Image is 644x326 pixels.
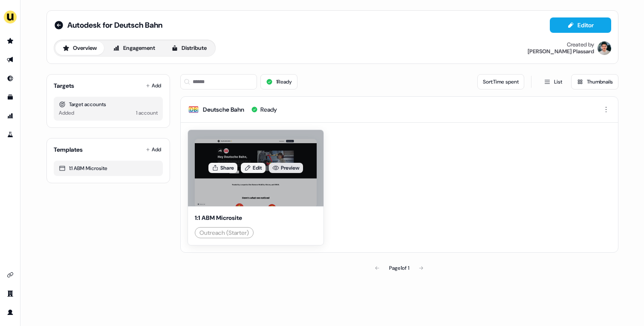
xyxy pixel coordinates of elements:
[59,164,158,173] div: 1:1 ABM Microsite
[144,80,163,92] button: Add
[208,163,237,173] button: Share
[59,100,158,109] div: Target accounts
[598,41,611,55] img: Vincent
[571,74,618,89] button: Thumbnails
[389,264,409,272] div: Page 1 of 1
[528,48,594,55] div: [PERSON_NAME] Plassard
[550,22,611,31] a: Editor
[106,41,162,55] button: Engagement
[260,105,277,114] div: Ready
[164,41,214,55] button: Distribute
[203,105,244,114] div: Deutsche Bahn
[3,90,17,104] a: Go to templates
[144,144,163,156] button: Add
[136,109,158,117] div: 1 account
[550,17,611,33] button: Editor
[59,109,74,117] div: Added
[54,145,83,154] div: Templates
[538,74,568,89] button: List
[199,228,249,237] div: Outreach (Starter)
[3,306,17,319] a: Go to profile
[3,287,17,300] a: Go to team
[3,268,17,282] a: Go to integrations
[3,34,17,48] a: Go to prospects
[54,81,74,90] div: Targets
[3,72,17,85] a: Go to Inbound
[269,163,303,173] a: Preview
[55,41,104,55] button: Overview
[195,213,317,222] div: 1:1 ABM Microsite
[260,74,297,89] button: 1Ready
[3,128,17,141] a: Go to experiments
[3,109,17,123] a: Go to attribution
[241,163,266,173] a: Edit
[477,74,524,89] button: Sort:Time spent
[67,20,162,30] span: Autodesk for Deutsch Bahn
[567,41,594,48] div: Created by
[3,53,17,66] a: Go to outbound experience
